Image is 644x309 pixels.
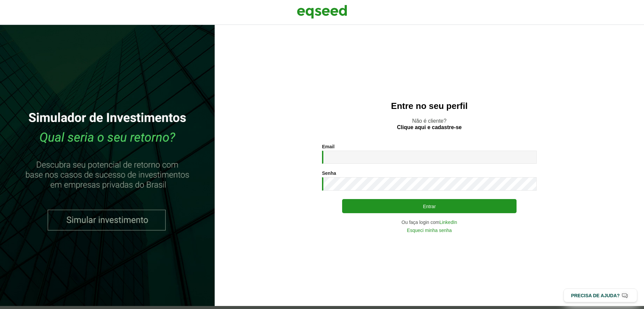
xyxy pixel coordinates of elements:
label: Senha [322,171,336,176]
h2: Entre no seu perfil [228,101,631,111]
label: Email [322,144,334,149]
button: Entrar [342,199,517,213]
a: Esqueci minha senha [407,228,452,233]
a: LinkedIn [439,220,457,225]
div: Ou faça login com [322,220,537,225]
p: Não é cliente? [228,118,631,130]
img: EqSeed Logo [297,3,347,20]
a: Clique aqui e cadastre-se [397,125,462,130]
